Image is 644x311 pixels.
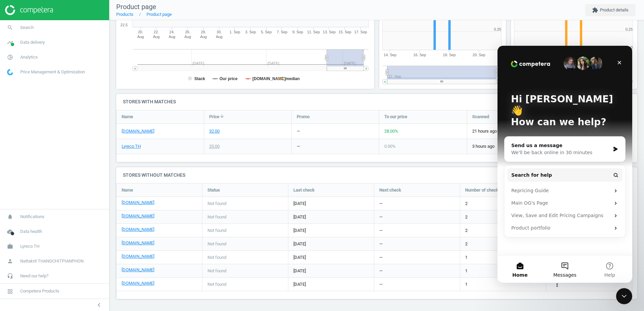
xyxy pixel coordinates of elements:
[252,76,286,81] tspan: [DOMAIN_NAME]
[4,36,17,49] i: timeline
[4,21,17,34] i: search
[592,7,598,13] i: extension
[201,30,206,34] tspan: 28.
[207,228,226,234] span: Not found
[116,3,156,11] span: Product page
[95,301,103,309] i: chevron_left
[185,35,191,39] tspan: Aug
[465,214,468,220] span: 2
[292,30,303,34] tspan: 9. Sep
[20,54,38,60] span: Analytics
[7,69,13,75] img: wGWNvw8QSZomAAAAABJRU5ErkJggg==
[384,53,396,57] tspan: 14. Sep
[122,267,154,273] a: [DOMAIN_NAME]
[465,268,468,274] span: 1
[209,128,220,134] div: 32.00
[20,243,39,249] span: Lyreco TH
[379,201,383,207] span: —
[379,187,401,193] span: Next check
[297,143,300,149] div: —
[4,240,17,253] i: work
[116,12,133,17] a: Products
[20,229,42,235] span: Data health
[585,4,636,16] button: extensionProduct details
[194,76,205,81] tspan: Stack
[384,144,396,149] span: 0.00 %
[20,69,85,75] span: Price Management & Optimization
[413,53,426,57] tspan: 16. Sep
[245,30,256,34] tspan: 3. Sep
[293,268,369,274] span: [DATE]
[443,53,456,57] tspan: 18. Sep
[122,128,154,134] a: [DOMAIN_NAME]
[293,241,369,247] span: [DATE]
[354,30,367,34] tspan: 17. Sep
[20,258,84,264] span: Nattakrit THANGCHITPIANPHON
[293,201,369,207] span: [DATE]
[379,281,383,287] span: —
[4,210,17,223] i: notifications
[625,27,633,31] text: 0.25
[122,227,154,233] a: [DOMAIN_NAME]
[293,254,369,261] span: [DATE]
[465,241,468,247] span: 2
[138,30,143,34] tspan: 20.
[219,113,225,119] i: arrow_downward
[297,128,300,134] div: —
[185,30,190,34] tspan: 26.
[286,76,300,81] tspan: median
[121,23,128,27] text: 22.5
[339,30,351,34] tspan: 15. Sep
[220,76,238,81] tspan: Our price
[207,201,226,207] span: Not found
[293,281,369,287] span: [DATE]
[384,114,407,120] span: To our price
[122,213,154,219] a: [DOMAIN_NAME]
[91,301,107,309] button: chevron_left
[494,27,501,31] text: 0.25
[217,30,222,34] tspan: 30.
[122,143,141,149] a: Lyreco TH
[137,35,144,39] tspan: Aug
[169,30,174,34] tspan: 24.
[200,35,207,39] tspan: Aug
[20,288,59,294] span: Competera Products
[4,51,17,64] i: pie_chart_outlined
[153,35,160,39] tspan: Aug
[154,30,159,34] tspan: 22.
[122,253,154,260] a: [DOMAIN_NAME]
[465,228,468,234] span: 2
[293,214,369,220] span: [DATE]
[323,30,335,34] tspan: 13. Sep
[209,143,220,149] div: 25.00
[5,5,53,15] img: ajHJNr6hYgQAAAAASUVORK5CYII=
[209,114,219,120] span: Price
[122,280,154,286] a: [DOMAIN_NAME]
[20,273,49,279] span: Need our help?
[4,255,17,268] i: person
[147,12,172,17] a: Product page
[472,143,550,149] span: 3 hours ago
[465,254,468,261] span: 1
[497,46,632,283] iframe: Intercom live chat
[379,254,383,261] span: —
[379,228,383,234] span: —
[122,114,133,120] span: Name
[216,35,223,39] tspan: Aug
[20,39,45,45] span: Data delivery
